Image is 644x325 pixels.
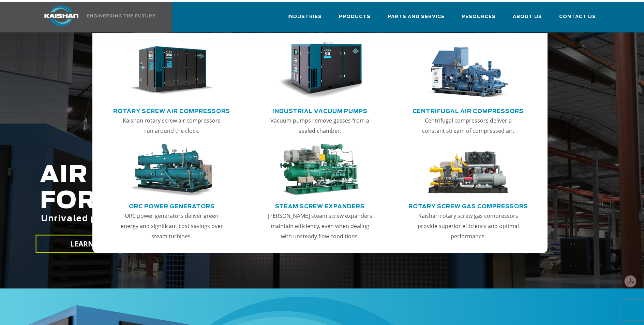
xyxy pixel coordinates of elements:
[278,42,362,99] img: thumb-Industrial-Vacuum-Pumps
[278,144,362,196] img: thumb-Steam-Screw-Expanders
[559,8,596,31] a: Contact Us
[70,239,117,249] span: LEARN MORE
[408,200,528,211] a: Rotary Screw Gas Compressors
[275,200,365,211] a: Steam Screw Expanders
[272,105,368,115] a: Industrial Vacuum Pumps
[388,13,445,21] span: Parts and Service
[35,235,151,253] a: LEARN MORE
[119,115,225,136] p: Kaishan rotary screw air compressors run around the clock.
[36,2,156,32] a: Kaishan USA
[462,13,496,21] span: Resources
[287,13,322,21] span: Industries
[113,105,230,115] a: Rotary Screw Air Compressors
[36,5,87,26] img: kaishan logo
[40,162,509,245] h2: AIR COMPRESSORS FOR THE
[339,8,371,31] a: Products
[426,144,510,196] img: thumb-Rotary-Screw-Gas-Compressors
[413,105,524,115] a: Centrifugal Air Compressors
[129,200,215,211] a: ORC Power Generators
[513,8,542,31] a: About Us
[130,144,213,196] img: thumb-ORC-Power-Generators
[267,115,373,136] p: Vacuum pumps remove gasses from a sealed chamber.
[388,8,445,31] a: Parts and Service
[267,211,373,241] p: [PERSON_NAME] steam screw expanders maintain efficiency, even when dealing with unsteady flow con...
[119,211,225,241] p: ORC power generators deliver green energy and significant cost savings over steam turbines.
[130,42,213,99] img: thumb-Rotary-Screw-Air-Compressors
[559,13,596,21] span: Contact Us
[462,8,496,31] a: Resources
[287,8,322,31] a: Industries
[41,215,333,223] span: Unrivaled performance with up to 35% energy cost savings.
[339,13,371,21] span: Products
[513,13,542,21] span: About Us
[415,211,521,241] p: Kaishan rotary screw gas compressors provide superior efficiency and optimal performance.
[415,115,521,136] p: Centrifugal compressors deliver a constant stream of compressed air.
[426,42,510,99] img: thumb-Centrifugal-Air-Compressors
[87,14,155,17] img: Engineering the future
